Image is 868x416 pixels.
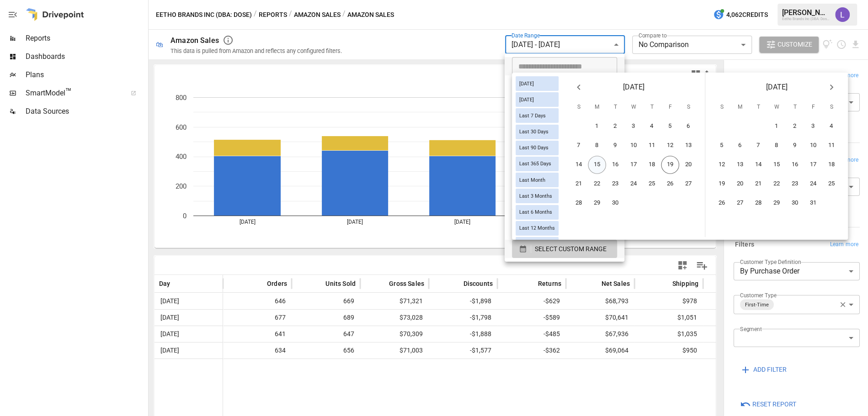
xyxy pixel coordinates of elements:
[606,117,624,136] button: 2
[588,156,606,174] button: 15
[512,240,617,258] button: SELECT CUSTOM RANGE
[804,194,822,212] button: 31
[516,92,559,107] div: [DATE]
[570,98,587,116] span: Sunday
[505,75,624,94] li: [DATE]
[624,117,643,136] button: 3
[732,98,748,116] span: Monday
[624,175,643,193] button: 24
[766,81,788,94] span: [DATE]
[570,175,588,193] button: 21
[786,117,804,136] button: 2
[661,117,679,136] button: 5
[516,113,549,119] span: Last 7 Days
[786,156,804,174] button: 16
[588,137,606,155] button: 8
[714,98,730,116] span: Sunday
[623,81,644,94] span: [DATE]
[505,167,624,185] li: Last 12 Months
[767,137,786,155] button: 8
[786,137,804,155] button: 9
[822,156,841,174] button: 18
[516,205,559,220] div: Last 6 Months
[750,98,767,116] span: Tuesday
[822,78,841,96] button: Next month
[606,156,624,174] button: 16
[643,117,661,136] button: 4
[822,175,841,193] button: 25
[787,98,803,116] span: Thursday
[731,175,749,193] button: 20
[768,98,785,116] span: Wednesday
[516,145,552,151] span: Last 90 Days
[516,97,538,103] span: [DATE]
[606,194,624,212] button: 30
[516,225,559,231] span: Last 12 Months
[679,137,698,155] button: 13
[570,137,588,155] button: 7
[516,209,556,215] span: Last 6 Months
[516,125,559,139] div: Last 30 Days
[804,137,822,155] button: 10
[643,175,661,193] button: 25
[731,194,749,212] button: 27
[505,130,624,148] li: Last 3 Months
[588,117,606,136] button: 1
[607,98,623,116] span: Tuesday
[624,156,643,174] button: 17
[749,175,767,193] button: 21
[570,156,588,174] button: 14
[516,161,555,167] span: Last 365 Days
[516,237,559,252] div: Last Year
[570,194,588,212] button: 28
[713,175,731,193] button: 19
[804,175,822,193] button: 24
[589,98,605,116] span: Monday
[805,98,821,116] span: Friday
[516,177,549,183] span: Last Month
[713,137,731,155] button: 5
[516,189,559,203] div: Last 3 Months
[661,156,679,174] button: 19
[679,175,698,193] button: 27
[767,175,786,193] button: 22
[661,137,679,155] button: 12
[505,112,624,130] li: Last 30 Days
[767,117,786,136] button: 1
[662,98,678,116] span: Friday
[731,137,749,155] button: 6
[606,137,624,155] button: 9
[679,156,698,174] button: 20
[516,141,559,155] div: Last 90 Days
[570,78,588,96] button: Previous month
[749,156,767,174] button: 14
[731,156,749,174] button: 13
[643,137,661,155] button: 11
[505,94,624,112] li: Last 7 Days
[767,194,786,212] button: 29
[516,129,552,135] span: Last 30 Days
[516,76,559,91] div: [DATE]
[516,173,559,187] div: Last Month
[588,194,606,212] button: 29
[822,117,841,136] button: 4
[535,243,607,255] span: SELECT CUSTOM RANGE
[749,194,767,212] button: 28
[505,185,624,203] li: Month to Date
[713,194,731,212] button: 26
[713,156,731,174] button: 12
[624,137,643,155] button: 10
[516,193,556,199] span: Last 3 Months
[588,175,606,193] button: 22
[505,221,624,240] li: Last Quarter
[804,117,822,136] button: 3
[786,175,804,193] button: 23
[643,156,661,174] button: 18
[661,175,679,193] button: 26
[823,98,840,116] span: Saturday
[804,156,822,174] button: 17
[767,156,786,174] button: 15
[516,108,559,123] div: Last 7 Days
[606,175,624,193] button: 23
[516,81,538,87] span: [DATE]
